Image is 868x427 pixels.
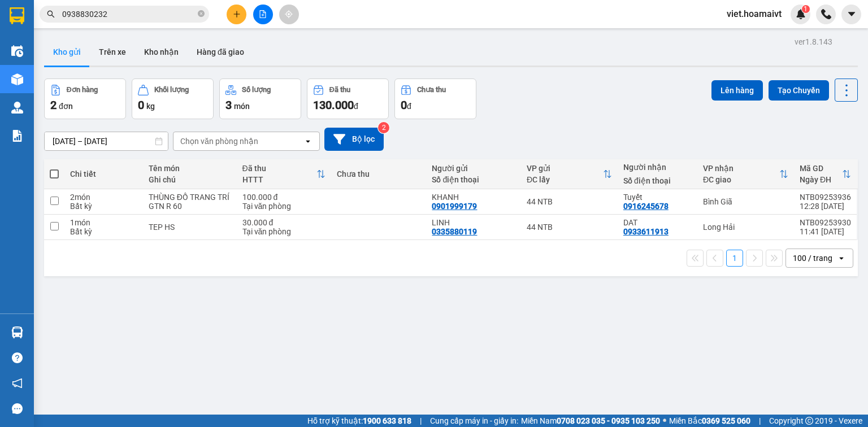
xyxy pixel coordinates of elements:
[847,9,857,19] span: caret-down
[180,136,258,147] div: Chọn văn phòng nhận
[70,227,137,236] div: Bất kỳ
[804,5,808,13] span: 1
[10,23,89,37] div: HUY
[97,37,225,53] div: 0904444872
[237,159,332,189] th: Toggle SortBy
[233,10,241,18] span: plus
[793,252,832,264] div: 100 / trang
[795,36,832,48] div: ver 1.8.143
[70,169,137,178] div: Chi tiết
[521,415,660,427] span: Miền Nam
[97,23,225,37] div: HUY
[432,193,515,202] div: KHANH
[837,254,846,263] svg: open
[242,164,317,173] div: Đã thu
[726,250,743,267] button: 1
[45,132,168,150] input: Select a date range.
[703,175,779,184] div: ĐC giao
[279,5,299,24] button: aim
[711,80,763,101] button: Lên hàng
[307,415,411,427] span: Hỗ trợ kỹ thuật:
[841,5,861,24] button: caret-down
[242,193,326,202] div: 100.000 đ
[10,7,24,24] img: logo-vxr
[285,10,293,18] span: aim
[10,10,89,23] div: 44 NTB
[242,175,317,184] div: HTTT
[149,202,231,211] div: GTN R 60
[149,175,231,184] div: Ghi chú
[557,416,660,425] strong: 0708 023 035 - 0935 103 250
[702,416,750,425] strong: 0369 525 060
[805,417,813,425] span: copyright
[198,9,205,20] span: close-circle
[12,352,23,363] span: question-circle
[253,5,273,24] button: file-add
[623,218,692,227] div: DAT
[242,86,271,94] div: Số lượng
[97,53,113,64] span: DĐ:
[432,227,477,236] div: 0335880119
[149,164,231,173] div: Tên món
[307,79,389,119] button: Đã thu130.000đ
[227,5,246,24] button: plus
[527,164,603,173] div: VP gửi
[718,7,791,21] span: viet.hoamaivt
[800,193,851,202] div: NTB09253936
[703,223,788,232] div: Long Hải
[794,159,857,189] th: Toggle SortBy
[800,164,842,173] div: Mã GD
[12,378,23,389] span: notification
[420,415,422,427] span: |
[527,175,603,184] div: ĐC lấy
[44,79,126,119] button: Đơn hàng2đơn
[10,11,27,23] span: Gửi:
[11,73,23,85] img: warehouse-icon
[800,175,842,184] div: Ngày ĐH
[11,130,23,142] img: solution-icon
[759,415,761,427] span: |
[324,128,384,151] button: Bộ lọc
[669,415,750,427] span: Miền Bắc
[259,10,267,18] span: file-add
[70,193,137,202] div: 2 món
[432,218,515,227] div: LINH
[527,223,612,232] div: 44 NTB
[800,227,851,236] div: 11:41 [DATE]
[225,98,232,112] span: 3
[242,227,326,236] div: Tại văn phòng
[703,164,779,173] div: VP nhận
[697,159,794,189] th: Toggle SortBy
[378,122,389,133] sup: 2
[623,227,669,236] div: 0933611913
[527,197,612,206] div: 44 NTB
[432,202,477,211] div: 0901999179
[303,137,313,146] svg: open
[62,8,196,20] input: Tìm tên, số ĐT hoặc mã đơn
[44,38,90,66] button: Kho gửi
[10,37,89,53] div: 0919053799
[67,86,98,94] div: Đơn hàng
[135,38,188,66] button: Kho nhận
[821,9,831,19] img: phone-icon
[12,403,23,414] span: message
[623,193,692,202] div: Tuyết
[149,193,231,202] div: THÙNG ĐỒ TRANG TRÍ
[132,79,214,119] button: Khối lượng0kg
[432,175,515,184] div: Số điện thoại
[432,164,515,173] div: Người gửi
[234,102,250,111] span: món
[796,9,806,19] img: icon-new-feature
[97,11,124,23] span: Nhận:
[149,223,231,232] div: TEP HS
[59,102,73,111] span: đơn
[430,415,518,427] span: Cung cấp máy in - giấy in:
[769,80,829,101] button: Tạo Chuyến
[394,79,476,119] button: Chưa thu0đ
[11,326,23,338] img: warehouse-icon
[154,86,189,94] div: Khối lượng
[70,218,137,227] div: 1 món
[97,65,225,85] span: [PERSON_NAME]
[623,163,692,172] div: Người nhận
[11,45,23,57] img: warehouse-icon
